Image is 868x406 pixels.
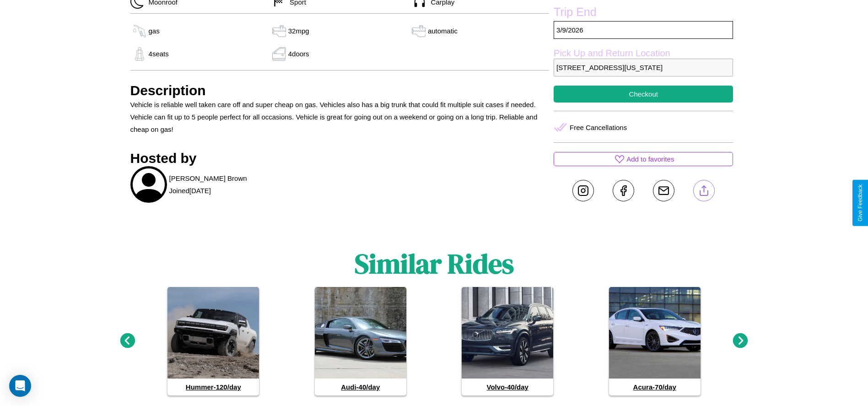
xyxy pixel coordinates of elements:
img: gas [270,47,288,61]
div: Give Feedback [857,184,863,222]
p: Free Cancellations [570,121,627,134]
p: [STREET_ADDRESS][US_STATE] [554,59,733,76]
p: 4 doors [288,48,309,60]
h4: Acura - 70 /day [609,379,701,395]
div: Open Intercom Messenger [9,375,31,397]
img: gas [130,47,149,61]
label: Trip End [554,5,733,21]
a: Hummer-120/day [167,287,259,395]
h4: Hummer - 120 /day [167,379,259,395]
button: Add to favorites [554,152,733,166]
label: Pick Up and Return Location [554,48,733,59]
h4: Volvo - 40 /day [462,379,553,395]
a: Acura-70/day [609,287,701,395]
p: [PERSON_NAME] Brown [169,172,247,184]
p: 32 mpg [288,25,309,37]
h3: Hosted by [130,151,550,166]
img: gas [130,24,149,38]
img: gas [410,24,428,38]
button: Checkout [554,86,733,103]
p: automatic [428,25,458,37]
p: 4 seats [149,48,169,60]
h1: Similar Rides [355,245,514,282]
a: Audi-40/day [315,287,406,395]
p: Joined [DATE] [169,184,211,197]
p: gas [149,25,160,37]
p: Add to favorites [626,153,674,165]
h4: Audi - 40 /day [315,379,406,395]
a: Volvo-40/day [462,287,553,395]
img: gas [270,24,288,38]
p: Vehicle is reliable well taken care off and super cheap on gas. Vehicles also has a big trunk tha... [130,98,550,135]
h3: Description [130,83,550,98]
p: 3 / 9 / 2026 [554,21,733,39]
